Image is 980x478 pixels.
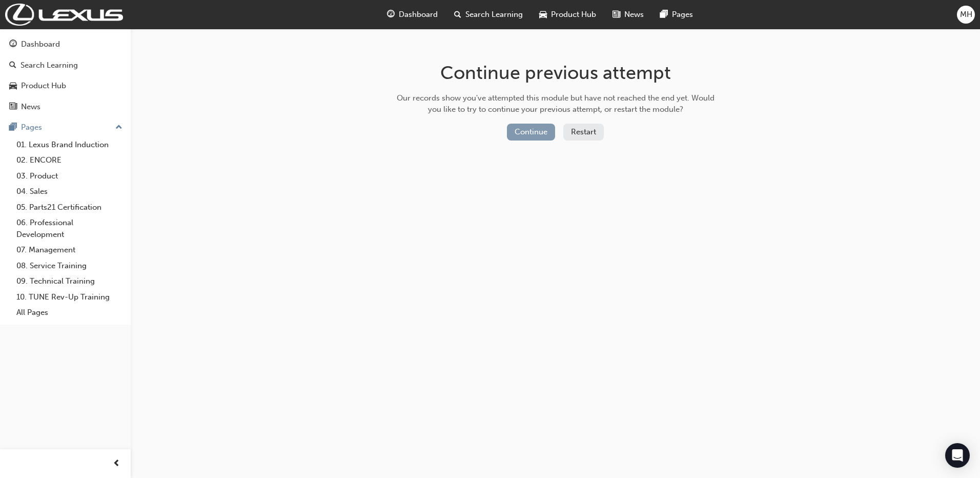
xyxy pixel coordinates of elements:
span: News [624,9,644,21]
span: search-icon [9,61,16,70]
a: 02. ENCORE [12,152,127,168]
a: 08. Service Training [12,258,127,274]
span: up-icon [115,121,122,134]
a: 04. Sales [12,184,127,200]
a: 06. Professional Development [12,215,127,242]
a: news-iconNews [604,4,652,25]
a: 07. Management [12,242,127,258]
a: pages-iconPages [652,4,701,25]
button: Continue [507,124,555,141]
a: Product Hub [4,76,127,95]
span: prev-icon [113,457,120,470]
button: MH [957,6,975,24]
span: news-icon [9,103,17,112]
span: search-icon [454,8,461,21]
a: Dashboard [4,35,127,54]
span: car-icon [539,8,547,21]
span: car-icon [9,82,17,91]
a: 03. Product [12,168,127,184]
a: car-iconProduct Hub [531,4,604,25]
h1: Continue previous attempt [393,62,718,84]
span: pages-icon [660,8,668,21]
a: search-iconSearch Learning [446,4,531,25]
div: Dashboard [21,38,60,50]
span: pages-icon [9,123,17,132]
div: News [21,101,40,113]
a: 01. Lexus Brand Induction [12,137,127,153]
div: Our records show you've attempted this module but have not reached the end yet. Would you like to... [393,92,718,115]
a: News [4,97,127,116]
a: Search Learning [4,56,127,75]
span: Dashboard [399,9,438,21]
div: Open Intercom Messenger [945,443,970,468]
button: Pages [4,118,127,137]
span: guage-icon [9,40,17,49]
a: 09. Technical Training [12,273,127,289]
button: DashboardSearch LearningProduct HubNews [4,33,127,118]
span: news-icon [612,8,620,21]
button: Restart [563,124,604,141]
div: Search Learning [21,59,78,71]
span: Pages [672,9,693,21]
a: guage-iconDashboard [379,4,446,25]
a: 05. Parts21 Certification [12,200,127,215]
span: guage-icon [387,8,395,21]
div: Product Hub [21,80,66,92]
span: Search Learning [465,9,523,21]
a: All Pages [12,305,127,321]
a: 10. TUNE Rev-Up Training [12,289,127,305]
img: Trak [5,4,123,26]
span: Product Hub [551,9,596,21]
div: Pages [21,122,42,133]
span: MH [960,9,972,21]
